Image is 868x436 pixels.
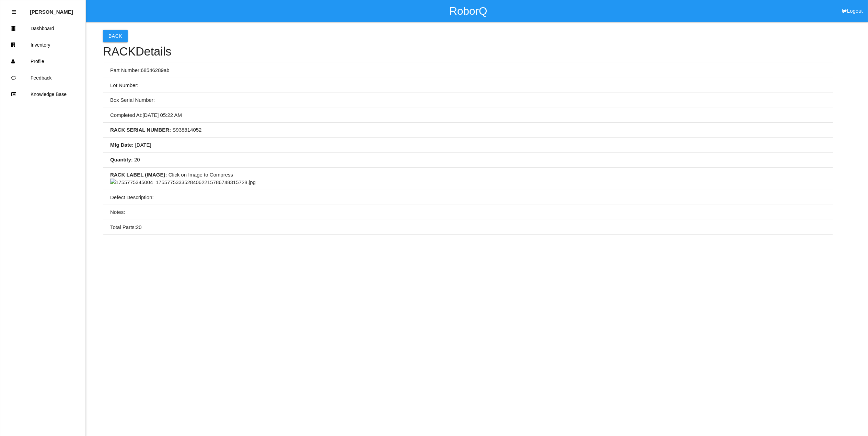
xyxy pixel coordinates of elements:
[0,53,85,70] a: Profile
[103,205,833,220] li: Notes:
[110,157,133,162] b: Quantity :
[110,127,171,133] b: RACK SERIAL NUMBER :
[103,93,833,108] li: Box Serial Number:
[103,220,833,235] li: Total Parts: 20
[103,45,833,58] h4: RACK Details
[103,78,833,93] li: Lot Number:
[103,123,833,138] li: S938814052
[110,142,134,148] b: Mfg Date :
[103,190,833,205] li: Defect Description:
[12,4,16,20] div: Close
[103,138,833,153] li: [DATE]
[103,108,833,123] li: Completed At : [DATE] 05:22 AM
[30,4,73,15] p: Diego Altamirano
[0,20,85,37] a: Dashboard
[103,153,833,168] li: 20
[103,63,833,78] li: Part Number: 68546289ab
[0,86,85,102] a: Knowledge Base
[110,172,167,178] b: RACK LABEL (IMAGE) :
[110,179,256,186] img: 1755775345004_17557753335284062215786748315728.jpg
[0,70,85,86] a: Feedback
[103,168,833,190] li: Click on Image to Compress
[103,30,128,42] button: Back
[0,37,85,53] a: Inventory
